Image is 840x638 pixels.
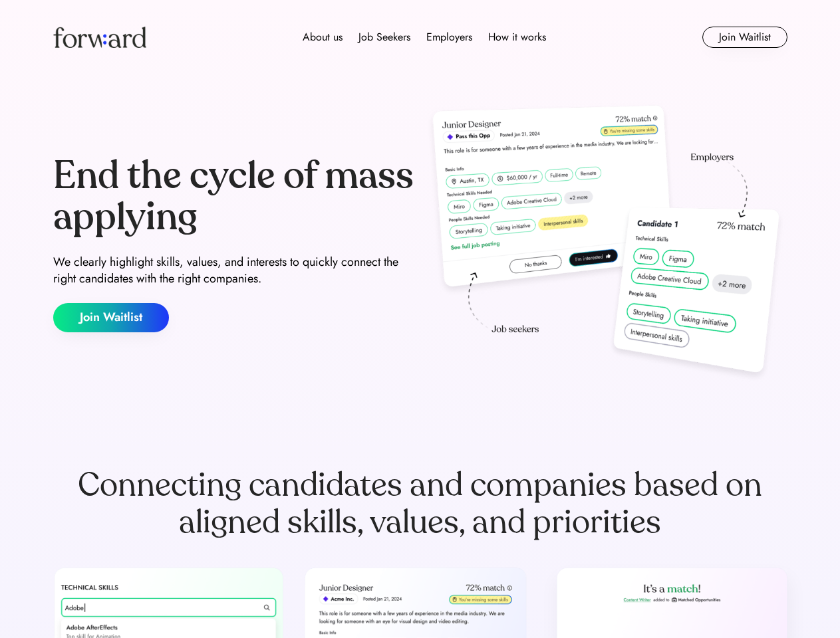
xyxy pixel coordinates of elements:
div: How it works [488,29,546,45]
img: hero-image.png [426,101,787,387]
button: Join Waitlist [702,27,787,48]
img: Forward logo [53,27,146,48]
div: Employers [426,29,472,45]
div: End the cycle of mass applying [53,156,415,237]
div: Connecting candidates and companies based on aligned skills, values, and priorities [53,467,787,541]
div: Job Seekers [358,29,410,45]
button: Join Waitlist [53,303,169,332]
div: We clearly highlight skills, values, and interests to quickly connect the right candidates with t... [53,254,415,287]
div: About us [303,29,343,45]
